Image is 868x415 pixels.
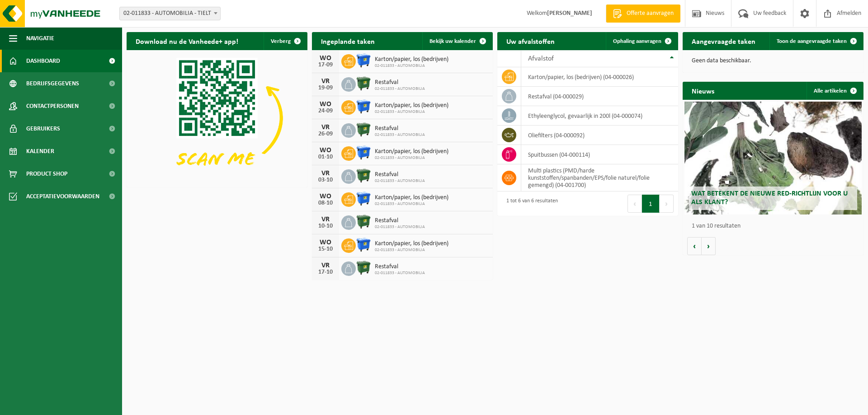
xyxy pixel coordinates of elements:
p: 1 van 10 resultaten [692,223,859,229]
div: 17-09 [316,62,335,68]
td: restafval (04-000029) [521,87,678,106]
span: Karton/papier, los (bedrijven) [375,148,448,155]
td: karton/papier, los (bedrijven) (04-000026) [521,67,678,87]
span: Restafval [375,217,425,224]
td: ethyleenglycol, gevaarlijk in 200l (04-000074) [521,106,678,126]
span: 02-011833 - AUTOMOBILIA [375,155,448,161]
button: Vorige [687,237,702,255]
div: 10-10 [316,223,335,229]
div: VR [316,124,335,131]
strong: [PERSON_NAME] [547,10,592,17]
div: 17-10 [316,269,335,275]
div: WO [316,101,335,108]
h2: Nieuws [683,82,723,99]
a: Offerte aanvragen [606,5,680,23]
span: Ophaling aanvragen [613,38,661,44]
span: 02-011833 - AUTOMOBILIA - TIELT [119,7,221,20]
img: WB-1100-HPE-BE-01 [356,191,371,206]
div: 24-09 [316,108,335,114]
div: WO [316,147,335,154]
div: 03-10 [316,177,335,183]
span: 02-011833 - AUTOMOBILIA [375,109,448,115]
span: 02-011833 - AUTOMOBILIA - TIELT [120,7,220,20]
td: oliefilters (04-000092) [521,126,678,145]
td: multi plastics (PMD/harde kunststoffen/spanbanden/EPS/folie naturel/folie gemengd) (04-001700) [521,164,678,191]
img: WB-1100-HPE-GN-01 [356,260,371,275]
div: VR [316,78,335,85]
div: VR [316,262,335,269]
span: 02-011833 - AUTOMOBILIA [375,224,425,230]
div: WO [316,193,335,200]
a: Ophaling aanvragen [606,32,677,50]
span: 02-011833 - AUTOMOBILIA [375,86,425,92]
button: Verberg [264,32,307,50]
span: Verberg [271,38,291,44]
h2: Uw afvalstoffen [497,32,564,50]
span: Product Shop [26,163,67,185]
a: Alle artikelen [807,82,863,100]
button: Next [660,195,674,213]
img: WB-1100-HPE-BE-01 [356,53,371,68]
img: WB-1100-HPE-GN-01 [356,168,371,183]
div: VR [316,216,335,223]
span: Restafval [375,125,425,132]
span: Wat betekent de nieuwe RED-richtlijn voor u als klant? [691,190,848,206]
span: Restafval [375,263,425,270]
span: Restafval [375,79,425,86]
span: 02-011833 - AUTOMOBILIA [375,270,425,276]
img: WB-1100-HPE-BE-01 [356,99,371,114]
div: WO [316,55,335,62]
span: Dashboard [26,50,60,72]
button: 1 [642,195,660,213]
img: WB-1100-HPE-BE-01 [356,145,371,160]
td: spuitbussen (04-000114) [521,145,678,164]
h2: Ingeplande taken [312,32,384,50]
div: 26-09 [316,131,335,137]
span: Contactpersonen [26,95,79,117]
span: Karton/papier, los (bedrijven) [375,56,448,63]
span: Kalender [26,140,54,163]
span: Afvalstof [528,55,554,62]
a: Bekijk uw kalender [422,32,492,50]
img: WB-1100-HPE-BE-01 [356,237,371,252]
span: 02-011833 - AUTOMOBILIA [375,201,448,207]
div: 15-10 [316,246,335,252]
h2: Download nu de Vanheede+ app! [127,32,247,50]
div: VR [316,170,335,177]
span: 02-011833 - AUTOMOBILIA [375,132,425,138]
span: Toon de aangevraagde taken [777,38,847,44]
button: Previous [627,195,642,213]
span: Karton/papier, los (bedrijven) [375,240,448,247]
div: 19-09 [316,85,335,91]
img: WB-1100-HPE-GN-01 [356,122,371,137]
span: Navigatie [26,27,54,50]
button: Volgende [702,237,716,255]
span: Bekijk uw kalender [429,38,476,44]
span: Karton/papier, los (bedrijven) [375,194,448,201]
span: Offerte aanvragen [624,9,676,18]
h2: Aangevraagde taken [683,32,764,50]
span: Bedrijfsgegevens [26,72,79,95]
img: Download de VHEPlus App [127,50,307,186]
span: 02-011833 - AUTOMOBILIA [375,63,448,69]
span: Gebruikers [26,117,60,140]
span: Acceptatievoorwaarden [26,185,99,208]
span: 02-011833 - AUTOMOBILIA [375,178,425,184]
a: Wat betekent de nieuwe RED-richtlijn voor u als klant? [684,102,862,214]
div: WO [316,239,335,246]
span: 02-011833 - AUTOMOBILIA [375,247,448,253]
img: WB-1100-HPE-GN-01 [356,76,371,91]
div: 01-10 [316,154,335,160]
p: Geen data beschikbaar. [692,58,854,64]
span: Restafval [375,171,425,178]
img: WB-1100-HPE-GN-01 [356,214,371,229]
div: 08-10 [316,200,335,206]
a: Toon de aangevraagde taken [769,32,863,50]
div: 1 tot 6 van 6 resultaten [502,194,558,214]
span: Karton/papier, los (bedrijven) [375,102,448,109]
